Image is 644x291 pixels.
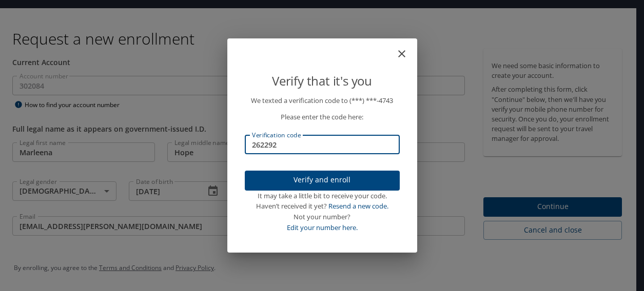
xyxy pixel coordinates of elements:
[245,95,400,106] p: We texted a verification code to (***) ***- 4743
[245,112,400,122] p: Please enter the code here:
[245,201,400,212] div: Haven’t received it yet?
[253,174,392,186] span: Verify and enroll
[287,223,358,232] a: Edit your number here.
[328,201,388,211] a: Resend a new code.
[245,171,400,191] button: Verify and enroll
[401,43,413,55] button: close
[245,191,400,201] div: It may take a little bit to receive your code.
[245,71,400,91] p: Verify that it's you
[245,212,400,222] div: Not your number?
